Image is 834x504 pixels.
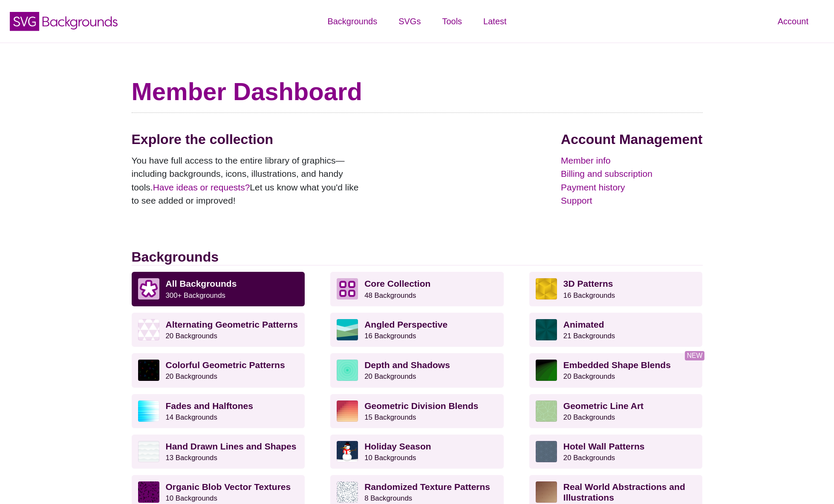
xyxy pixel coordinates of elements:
h2: Backgrounds [132,249,703,265]
img: light purple and white alternating triangle pattern [138,319,159,340]
a: Billing and subscription [561,167,702,181]
small: 14 Backgrounds [166,413,217,421]
strong: Holiday Season [364,441,431,451]
img: a rainbow pattern of outlined geometric shapes [138,360,159,381]
a: Latest [473,9,517,34]
a: SVGs [388,9,431,34]
a: 3D Patterns16 Backgrounds [529,272,703,306]
small: 20 Backgrounds [563,372,615,380]
a: Angled Perspective16 Backgrounds [330,313,504,347]
strong: Colorful Geometric Patterns [166,360,285,370]
a: Alternating Geometric Patterns20 Backgrounds [132,313,305,347]
strong: Real World Abstractions and Illustrations [563,482,685,502]
small: 300+ Backgrounds [166,291,225,300]
a: Fades and Halftones14 Backgrounds [132,394,305,428]
strong: Alternating Geometric Patterns [166,320,298,329]
a: Animated21 Backgrounds [529,313,703,347]
small: 10 Backgrounds [364,454,416,462]
small: 20 Backgrounds [563,454,615,462]
img: gray texture pattern on white [337,481,358,503]
small: 16 Backgrounds [563,291,615,300]
a: All Backgrounds 300+ Backgrounds [132,272,305,306]
img: green to black rings rippling away from corner [536,360,557,381]
small: 15 Backgrounds [364,413,416,421]
a: Embedded Shape Blends20 Backgrounds [529,353,703,387]
a: Holiday Season10 Backgrounds [330,435,504,469]
a: Colorful Geometric Patterns20 Backgrounds [132,353,305,387]
a: Backgrounds [317,9,388,34]
img: green rave light effect animated background [536,319,557,340]
h2: Explore the collection [132,131,366,147]
small: 20 Backgrounds [364,372,416,380]
a: Depth and Shadows20 Backgrounds [330,353,504,387]
img: Purple vector splotches [138,481,159,503]
a: Member info [561,154,702,167]
strong: All Backgrounds [166,279,237,288]
a: Account [767,9,819,34]
a: Support [561,194,702,207]
a: Have ideas or requests? [153,182,250,192]
img: green layered rings within rings [337,360,358,381]
small: 20 Backgrounds [563,413,615,421]
strong: Angled Perspective [364,320,447,329]
small: 13 Backgrounds [166,454,217,462]
strong: Organic Blob Vector Textures [166,482,291,492]
a: Hotel Wall Patterns20 Backgrounds [529,435,703,469]
strong: Hotel Wall Patterns [563,441,645,451]
h1: Member Dashboard [132,77,703,107]
strong: Embedded Shape Blends [563,360,671,370]
small: 21 Backgrounds [563,332,615,340]
h2: Account Management [561,131,702,147]
small: 10 Backgrounds [166,494,217,502]
img: abstract landscape with sky mountains and water [337,319,358,340]
img: wooden floor pattern [536,481,557,503]
img: vector art snowman with black hat, branch arms, and carrot nose [337,441,358,462]
a: Core Collection 48 Backgrounds [330,272,504,306]
img: red-to-yellow gradient large pixel grid [337,400,358,422]
strong: Fades and Halftones [166,401,253,411]
a: Geometric Division Blends15 Backgrounds [330,394,504,428]
img: blue lights stretching horizontally over white [138,400,159,422]
strong: 3D Patterns [563,279,613,288]
strong: Randomized Texture Patterns [364,482,490,492]
img: white subtle wave background [138,441,159,462]
img: intersecting outlined circles formation pattern [536,441,557,462]
strong: Geometric Division Blends [364,401,478,411]
small: 48 Backgrounds [364,291,416,300]
a: Payment history [561,181,702,194]
a: Tools [431,9,473,34]
img: fancy golden cube pattern [536,278,557,300]
small: 8 Backgrounds [364,494,412,502]
img: geometric web of connecting lines [536,400,557,422]
strong: Animated [563,320,604,329]
a: Hand Drawn Lines and Shapes13 Backgrounds [132,435,305,469]
strong: Depth and Shadows [364,360,450,370]
small: 16 Backgrounds [364,332,416,340]
small: 20 Backgrounds [166,372,217,380]
strong: Geometric Line Art [563,401,644,411]
strong: Core Collection [364,279,430,288]
small: 20 Backgrounds [166,332,217,340]
strong: Hand Drawn Lines and Shapes [166,441,297,451]
a: Geometric Line Art20 Backgrounds [529,394,703,428]
p: You have full access to the entire library of graphics—including backgrounds, icons, illustration... [132,154,366,207]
